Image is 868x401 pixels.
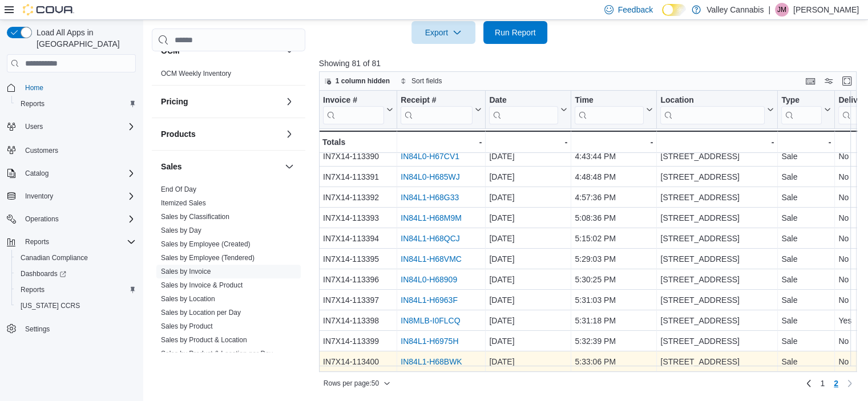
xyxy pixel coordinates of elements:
div: Sale [781,293,831,307]
div: IN7X14-113400 [323,355,393,368]
a: IN84L1-H68QCJ [401,234,460,243]
p: | [768,3,770,17]
span: Catalog [21,167,136,180]
a: Sales by Invoice & Product [161,281,243,289]
a: Dashboards [16,267,71,281]
a: Customers [21,144,63,157]
span: Canadian Compliance [21,253,88,262]
div: Totals [322,135,393,149]
a: End Of Day [161,185,196,193]
div: 5:15:02 PM [575,232,653,245]
a: Itemized Sales [161,199,206,207]
div: Type [781,95,822,124]
button: Customers [2,141,140,158]
button: Catalog [2,165,140,181]
div: 4:48:48 PM [575,170,653,184]
button: Products [282,127,296,141]
span: Sales by Invoice & Product [161,281,243,290]
div: 5:30:25 PM [575,273,653,286]
button: Display options [822,74,835,88]
div: Invoice # [323,95,384,106]
span: 1 [820,378,825,389]
button: Reports [21,235,54,249]
button: Settings [2,321,140,337]
span: Sales by Day [161,226,201,235]
span: Settings [21,322,136,336]
div: [DATE] [489,211,567,225]
div: IN7X14-113394 [323,232,393,245]
div: - [489,135,567,149]
div: - [401,135,482,149]
button: Sales [282,160,296,173]
div: 5:31:18 PM [575,314,653,327]
div: Receipt # [401,95,473,106]
div: [STREET_ADDRESS] [660,191,774,204]
div: [DATE] [489,293,567,307]
button: 1 column hidden [320,74,394,88]
a: IN84L0-H67CV1 [401,152,459,161]
nav: Complex example [7,75,136,367]
span: Dark Mode [662,16,663,17]
span: Home [21,80,136,95]
a: [US_STATE] CCRS [16,299,84,313]
button: Pricing [161,96,280,107]
div: [DATE] [489,252,567,266]
div: [DATE] [489,334,567,348]
div: Sales [152,183,305,379]
span: Reports [25,237,49,246]
div: [DATE] [489,232,567,245]
span: Users [25,122,43,131]
button: Operations [21,212,63,226]
a: Sales by Location [161,295,215,303]
span: JM [777,3,786,17]
button: Rows per page:50 [319,376,395,390]
span: Export [418,21,469,44]
a: IN84L1-H68VMC [401,254,462,264]
h3: Sales [161,161,182,172]
div: Type [781,95,822,106]
div: 5:29:03 PM [575,252,653,266]
span: Catalog [25,169,49,178]
p: Valley Cannabis [706,3,764,17]
nav: Pagination for preceding grid [802,374,857,392]
span: Run Report [495,27,536,38]
button: Users [2,119,140,135]
span: Dashboards [21,269,66,278]
a: Sales by Location per Day [161,309,241,317]
button: Canadian Compliance [11,250,140,266]
a: Reports [16,283,49,297]
div: Sale [781,170,831,184]
button: Sort fields [395,74,446,88]
a: Sales by Day [161,226,201,234]
a: Sales by Employee (Created) [161,240,251,248]
span: Reports [21,235,136,249]
div: Location [660,95,765,124]
span: Load All Apps in [GEOGRAPHIC_DATA] [32,27,136,50]
div: [DATE] [489,273,567,286]
span: Sales by Product [161,322,213,331]
div: Sale [781,232,831,245]
h3: Products [161,128,196,140]
span: Reports [16,97,136,111]
a: IN84L1-H6963F [401,295,458,305]
div: [STREET_ADDRESS] [660,170,774,184]
div: Sale [781,355,831,368]
div: IN7X14-113391 [323,170,393,184]
div: 5:31:03 PM [575,293,653,307]
button: Type [781,95,831,124]
button: Time [575,95,653,124]
div: James Malette [775,3,789,17]
a: Sales by Product & Location [161,336,247,344]
button: Products [161,128,280,140]
a: Previous page [802,376,815,390]
div: [DATE] [489,191,567,204]
div: 4:43:44 PM [575,149,653,163]
a: IN84L0-H68909 [401,275,457,284]
span: Feedback [618,4,653,15]
span: Reports [21,285,45,294]
button: [US_STATE] CCRS [11,298,140,314]
span: Sales by Invoice [161,267,211,276]
div: - [660,135,774,149]
div: Receipt # URL [401,95,473,124]
span: OCM Weekly Inventory [161,69,231,78]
